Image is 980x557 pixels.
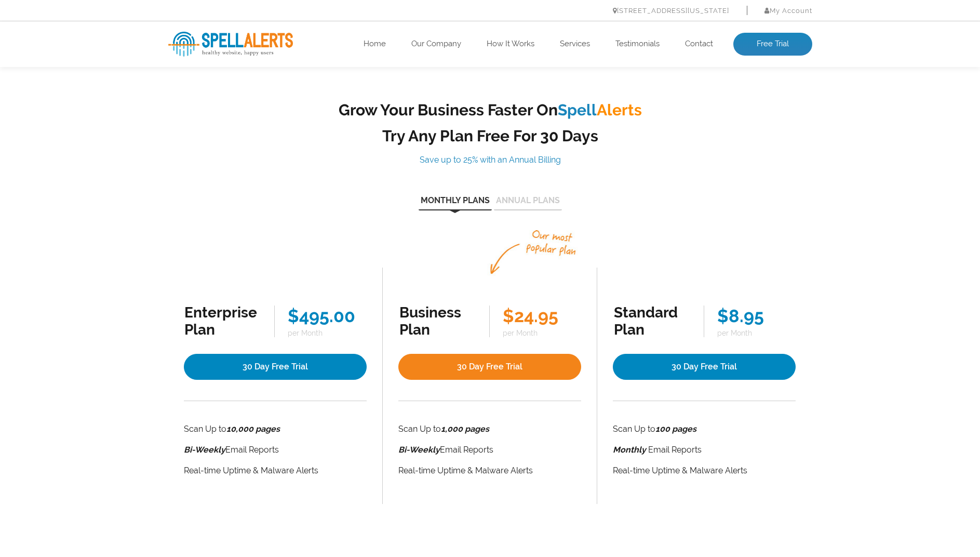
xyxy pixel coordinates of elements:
div: Business Plan [399,304,476,338]
strong: 100 pages [655,424,696,434]
span: Spell [558,101,597,119]
h2: Try Any Plan Free For 30 Days [329,127,651,145]
li: Email Reports [613,443,796,457]
h2: Grow Your Business Faster On [329,101,651,119]
a: 30 Day Free Trial [184,354,367,380]
span: per Month [288,329,366,337]
span: per Month [503,329,581,337]
strong: 10,000 pages [226,424,280,434]
a: 30 Day Free Trial [398,354,581,380]
div: Standard Plan [614,304,691,338]
li: Scan Up to [613,422,796,436]
i: Bi-Weekly [398,445,440,455]
span: per Month [717,329,795,337]
span: Save up to 25% with an Annual Billing [420,155,561,165]
li: Real-time Uptime & Malware Alerts [184,463,367,478]
li: Scan Up to [398,422,581,436]
div: $24.95 [503,306,581,326]
div: $495.00 [288,306,366,326]
li: Email Reports [184,443,367,457]
span: Alerts [597,101,642,119]
li: Real-time Uptime & Malware Alerts [613,463,796,478]
li: Email Reports [398,443,581,457]
i: Bi-Weekly [184,445,225,455]
div: $8.95 [717,306,795,326]
li: Real-time Uptime & Malware Alerts [398,463,581,478]
button: Annual Plans [494,196,562,210]
strong: 1,000 pages [441,424,489,434]
div: Enterprise Plan [184,304,261,338]
li: Scan Up to [184,422,367,436]
a: 30 Day Free Trial [613,354,796,380]
button: Monthly Plans [419,196,492,210]
strong: Monthly [613,445,646,455]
